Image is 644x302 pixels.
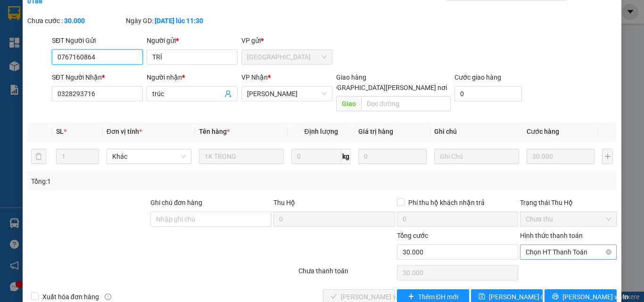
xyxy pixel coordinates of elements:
[602,149,613,164] button: plus
[336,73,366,81] span: Giao hàng
[247,87,327,101] span: Cao Tốc
[105,294,111,300] span: info-circle
[489,292,550,302] span: [PERSON_NAME] đổi
[126,16,223,26] div: Ngày GD:
[526,212,611,226] span: Chưa thu
[434,149,519,164] input: Ghi Chú
[454,73,501,81] label: Cước giao hàng
[552,293,559,301] span: printer
[241,35,332,46] div: VP gửi
[112,149,186,163] span: Khác
[397,232,428,239] span: Tổng cước
[150,212,272,227] input: Ghi chú đơn hàng
[64,17,85,24] b: 30.000
[430,122,523,141] th: Ghi chú
[361,96,451,111] input: Dọc đường
[527,149,594,164] input: 0
[479,293,485,301] span: save
[336,96,361,111] span: Giao
[147,72,238,82] div: Người nhận
[107,128,142,135] span: Đơn vị tính
[224,90,232,98] span: user-add
[341,149,351,164] span: kg
[520,197,617,208] div: Trạng thái Thu Hộ
[454,86,522,101] input: Cước giao hàng
[241,73,268,81] span: VP Nhận
[418,292,458,302] span: Thêm ĐH mới
[31,149,46,164] button: delete
[318,82,451,93] span: [GEOGRAPHIC_DATA][PERSON_NAME] nơi
[520,232,583,239] label: Hình thức thanh toán
[527,128,559,135] span: Cước hàng
[408,293,414,301] span: plus
[199,149,284,164] input: VD: Bàn, Ghế
[247,50,327,64] span: Sài Gòn
[56,128,64,135] span: SL
[304,128,338,135] span: Định lượng
[147,35,238,46] div: Người gửi
[358,149,426,164] input: 0
[273,199,295,206] span: Thu Hộ
[52,35,143,46] div: SĐT Người Gửi
[405,197,488,208] span: Phí thu hộ khách nhận trả
[358,128,393,135] span: Giá trị hàng
[562,292,628,302] span: [PERSON_NAME] và In
[150,199,202,206] label: Ghi chú đơn hàng
[155,17,203,24] b: [DATE] lúc 11:30
[39,292,103,302] span: Xuất hóa đơn hàng
[27,16,124,26] div: Chưa cước :
[297,266,396,282] div: Chưa thanh toán
[31,176,249,187] div: Tổng: 1
[526,245,611,259] span: Chọn HT Thanh Toán
[52,72,143,82] div: SĐT Người Nhận
[199,128,230,135] span: Tên hàng
[606,249,611,255] span: close-circle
